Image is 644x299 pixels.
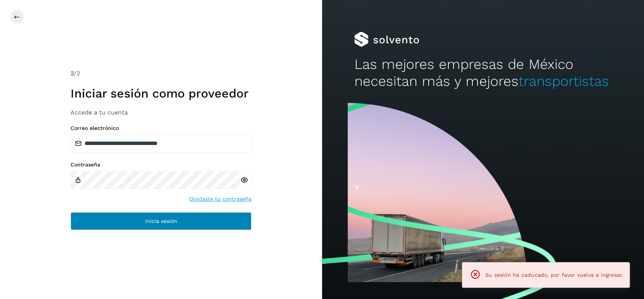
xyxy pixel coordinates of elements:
label: Correo electrónico [71,125,251,131]
h3: Accede a tu cuenta [71,109,251,116]
span: Su sesión ha caducado, por favor vuelva a ingresar. [485,272,623,278]
span: Inicia sesión [145,218,177,224]
h1: Iniciar sesión como proveedor [71,86,251,101]
button: Inicia sesión [71,212,251,230]
div: /2 [71,69,251,78]
span: 2 [71,70,74,77]
h2: Las mejores empresas de México necesitan más y mejores [354,56,612,90]
a: Olvidaste tu contraseña [189,195,251,203]
label: Contraseña [71,162,251,168]
span: transportistas [518,73,609,89]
